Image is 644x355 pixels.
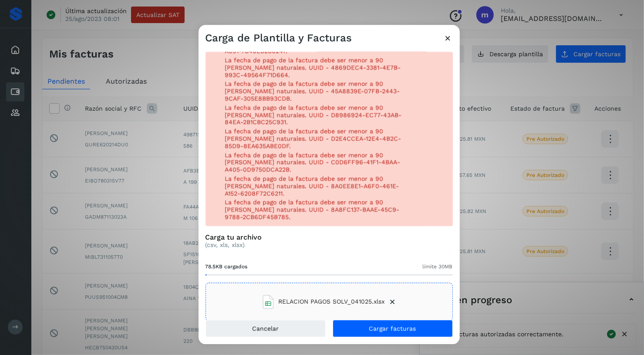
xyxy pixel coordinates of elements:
span: Cargar facturas [369,325,416,331]
p: La fecha de pago de la factura debe ser menor a 90 [PERSON_NAME] naturales. UUID - D2E4CCEA-12E4-... [225,128,411,149]
span: límite 30MB [423,263,453,270]
h3: Carga de Plantilla y Facturas [206,32,352,44]
span: RELACION PAGOS SOLV_041025.xlsx [279,297,385,306]
p: La fecha de pago de la factura debe ser menor a 90 [PERSON_NAME] naturales. UUID - D8986924-EC77-... [225,104,411,126]
p: La fecha de pago de la factura debe ser menor a 90 [PERSON_NAME] naturales. UUID - 45A8839E-07FB-... [225,81,411,102]
span: Cancelar [252,325,279,331]
span: 78.5KB cargados [206,263,248,270]
button: Cancelar [206,320,326,337]
p: La fecha de pago de la factura debe ser menor a 90 [PERSON_NAME] naturales. UUID - 8A8FC137-BAAE-... [225,199,411,221]
button: Cargar facturas [333,320,453,337]
h3: Carga tu archivo [206,233,453,241]
p: La fecha de pago de la factura debe ser menor a 90 [PERSON_NAME] naturales. UUID - 4869DEC4-3381-... [225,57,411,78]
p: La fecha de pago de la factura debe ser menor a 90 [PERSON_NAME] naturales. UUID - 8A0EE8E1-A6F0-... [225,175,411,197]
p: La fecha de pago de la factura debe ser menor a 90 [PERSON_NAME] naturales. UUID - C0D6FF96-41F1-... [225,152,411,173]
p: (csv, xls, xlsx) [206,241,453,249]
